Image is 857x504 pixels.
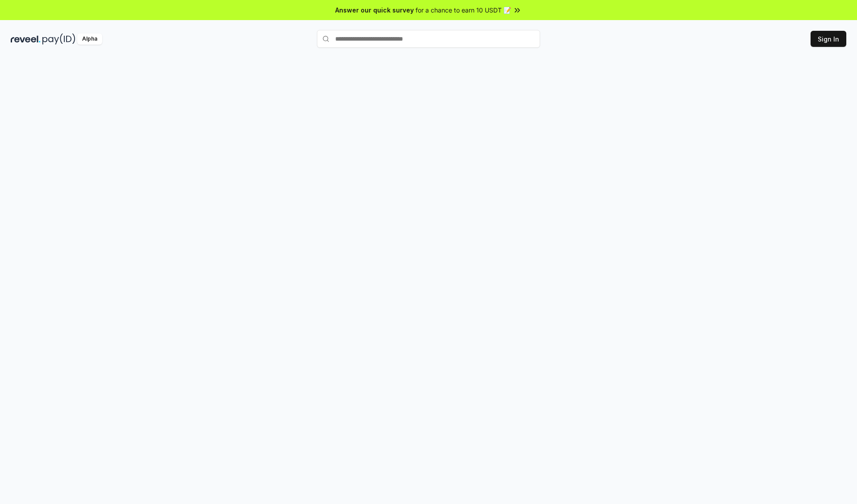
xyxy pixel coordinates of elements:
img: pay_id [42,33,75,45]
span: Answer our quick survey [335,5,414,15]
span: for a chance to earn 10 USDT 📝 [416,5,511,15]
div: Alpha [77,33,102,45]
button: Sign In [811,31,846,47]
img: reveel_dark [11,33,41,45]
